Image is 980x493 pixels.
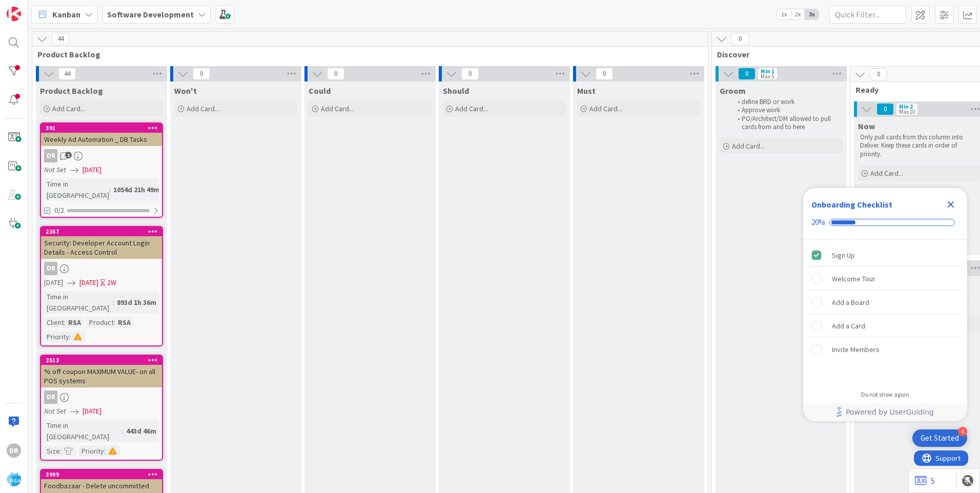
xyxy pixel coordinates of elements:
div: Welcome Tour is incomplete. [807,268,963,290]
div: Add a Card [832,320,865,332]
span: Add Card... [187,104,219,113]
div: DR [44,391,57,404]
div: Invite Members is incomplete. [807,338,963,361]
span: Add Card... [589,104,622,113]
a: 5 [915,475,935,487]
div: 893d 1h 36m [114,297,159,308]
div: 2367 [46,228,162,235]
div: Max 10 [899,109,915,114]
div: Add a Card is incomplete. [807,315,963,337]
div: RSA [66,317,84,328]
div: 3999 [41,470,162,479]
span: 1 [65,152,72,158]
img: Visit kanbanzone.com [7,7,21,21]
span: 0 [461,68,479,80]
span: : [60,445,62,457]
div: 20% [811,218,825,227]
span: : [64,317,66,328]
div: DR [41,391,162,404]
span: [DATE] [83,165,101,175]
span: Must [577,86,596,96]
img: avatar [7,472,21,486]
div: Sign Up is complete. [807,244,963,266]
span: Product Backlog [37,49,695,59]
div: Sign Up [832,249,855,261]
div: 2513 [46,357,162,364]
input: Quick Filter... [829,5,906,24]
div: Security: Developer Account Login Details - Access Control [41,236,162,259]
div: 2W [107,277,116,288]
span: Kanban [52,8,80,20]
span: Now [858,121,875,131]
span: Add Card... [732,141,765,151]
span: Won't [174,86,197,96]
span: [DATE] [83,406,101,417]
div: Get Started [921,433,959,443]
span: 44 [52,33,69,45]
span: : [69,331,71,342]
div: Add a Board is incomplete. [807,291,963,314]
div: Client [44,317,64,328]
div: Invite Members [832,343,880,356]
span: : [114,317,115,328]
div: Priority [44,331,69,342]
div: 443d 46m [124,425,159,437]
div: 1054d 21h 49m [111,184,162,195]
span: : [109,184,111,195]
div: 2367 [41,227,162,236]
div: 391 [41,124,162,133]
span: [DATE] [79,277,98,288]
div: Min 2 [899,104,913,109]
span: 0 [870,68,887,80]
span: 0 [193,68,210,80]
li: PO/Architect/DM allowed to pull cards from and to here [732,115,841,132]
div: Open Get Started checklist, remaining modules: 4 [912,429,967,447]
span: Add Card... [455,104,488,113]
div: Footer [803,403,967,421]
span: Could [309,86,331,96]
li: Approve work [732,106,841,114]
span: Support [22,2,47,14]
a: Powered by UserGuiding [808,403,962,421]
span: : [113,297,114,308]
div: 2367Security: Developer Account Login Details - Access Control [41,227,162,259]
div: DR [41,149,162,162]
div: 2513 [41,356,162,365]
i: Not Set [44,406,66,416]
div: Max 5 [761,74,774,79]
div: % off coupon MAXIMUM VALUE- on all POS systems [41,365,162,387]
span: Add Card... [52,104,85,113]
span: 0 [731,33,749,45]
div: Onboarding Checklist [811,198,892,211]
div: 4 [958,427,967,436]
span: [DATE] [44,277,63,288]
span: Discover [717,49,980,59]
b: Software Development [107,9,194,19]
span: Product Backlog [40,86,103,96]
span: 0/2 [54,205,64,216]
div: Time in [GEOGRAPHIC_DATA] [44,291,113,314]
div: 391Weekly Ad Automation _ DB Tasks [41,124,162,146]
div: Priority [79,445,104,457]
span: 0 [876,103,894,115]
div: 3999 [46,471,162,478]
div: 391 [46,125,162,132]
li: define BRD or work [732,98,841,106]
div: Close Checklist [943,196,959,213]
span: Should [443,86,469,96]
span: Powered by UserGuiding [846,406,934,418]
span: Ready [855,85,976,95]
div: Add a Board [832,296,869,309]
i: Not Set [44,165,66,174]
span: Groom [720,86,746,96]
div: Time in [GEOGRAPHIC_DATA] [44,420,122,442]
div: Checklist items [803,240,967,384]
div: Welcome Tour [832,273,875,285]
div: DR [44,149,57,162]
div: DR [44,262,57,275]
div: Checklist progress: 20% [811,218,959,227]
span: : [104,445,106,457]
div: Weekly Ad Automation _ DB Tasks [41,133,162,146]
span: 2x [791,9,805,19]
span: 0 [738,68,756,80]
